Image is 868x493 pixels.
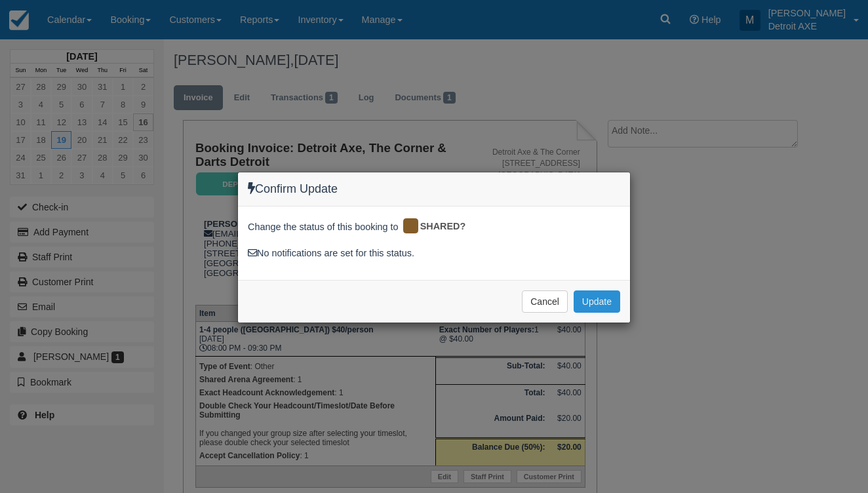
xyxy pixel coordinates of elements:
div: SHARED? [401,216,475,237]
button: Cancel [522,290,568,313]
button: Update [574,290,620,313]
span: Change the status of this booking to [248,220,399,237]
div: No notifications are set for this status. [248,246,620,260]
h4: Confirm Update [248,182,620,196]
